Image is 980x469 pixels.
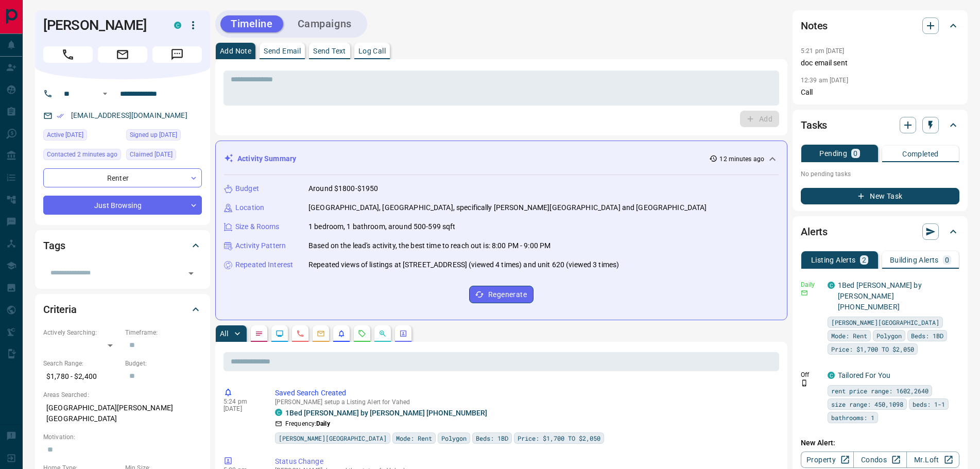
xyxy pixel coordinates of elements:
span: Email [98,46,147,63]
p: Log Call [358,47,386,55]
strong: Daily [316,420,330,427]
button: Open [184,266,198,281]
p: Motivation: [43,432,202,442]
p: [DATE] [223,405,260,412]
button: New Task [801,188,959,204]
button: Timeline [220,15,283,32]
div: Notes [801,13,959,38]
h2: Tags [43,237,65,254]
p: Call [801,87,959,98]
p: Activity Pattern [235,240,286,251]
p: Send Text [313,47,346,55]
p: Size & Rooms [235,221,280,232]
button: Open [99,88,111,100]
svg: Opportunities [379,329,387,338]
span: size range: 450,1098 [831,399,903,409]
p: Saved Search Created [275,388,775,398]
svg: Email [801,289,808,297]
div: Alerts [801,219,959,244]
span: Mode: Rent [396,433,432,443]
h2: Notes [801,18,828,34]
span: Contacted 2 minutes ago [47,149,117,160]
p: 2 [862,256,866,264]
a: Mr.Loft [906,451,959,468]
p: Based on the lead's activity, the best time to reach out is: 8:00 PM - 9:00 PM [308,240,551,251]
p: Add Note [220,47,251,55]
span: rent price range: 1602,2640 [831,386,929,396]
a: Condos [853,451,906,468]
p: 5:24 pm [223,398,260,405]
span: Mode: Rent [831,331,867,341]
p: Search Range: [43,359,120,368]
p: doc email sent [801,58,959,68]
span: Polygon [441,433,467,443]
p: Activity Summary [237,153,296,164]
p: Repeated views of listings at [STREET_ADDRESS] (viewed 4 times) and unit 620 (viewed 3 times) [308,259,619,270]
p: 5:21 pm [DATE] [801,47,845,55]
p: Frequency: [285,419,330,428]
span: [PERSON_NAME][GEOGRAPHIC_DATA] [279,433,387,443]
p: Actively Searching: [43,328,120,337]
svg: Listing Alerts [337,329,346,338]
svg: Email Verified [57,112,64,119]
svg: Push Notification Only [801,379,808,387]
div: condos.ca [275,409,282,416]
div: condos.ca [174,22,181,29]
h1: [PERSON_NAME] [43,17,159,33]
span: Message [152,46,202,63]
p: [GEOGRAPHIC_DATA][PERSON_NAME][GEOGRAPHIC_DATA] [43,399,202,427]
p: Timeframe: [125,328,202,337]
p: Budget [235,183,259,194]
p: Budget: [125,359,202,368]
svg: Emails [317,329,325,338]
span: bathrooms: 1 [831,412,874,423]
p: 0 [853,150,857,157]
p: [GEOGRAPHIC_DATA], [GEOGRAPHIC_DATA], specifically [PERSON_NAME][GEOGRAPHIC_DATA] and [GEOGRAPHIC... [308,202,707,213]
div: Activity Summary12 minutes ago [224,149,779,168]
p: All [220,330,228,337]
div: Fri Sep 12 2025 [43,149,121,163]
p: Around $1800-$1950 [308,183,378,194]
svg: Notes [255,329,263,338]
span: beds: 1-1 [913,399,945,409]
p: Repeated Interest [235,259,293,270]
span: Price: $1,700 TO $2,050 [831,344,914,354]
h2: Tasks [801,117,827,133]
svg: Requests [358,329,366,338]
div: Sat Sep 06 2025 [126,149,202,163]
span: Beds: 1BD [911,331,943,341]
a: Property [801,451,854,468]
p: 12:39 am [DATE] [801,77,848,84]
button: Campaigns [287,15,362,32]
span: Active [DATE] [47,130,83,140]
p: [PERSON_NAME] setup a Listing Alert for Vahed [275,398,775,406]
span: [PERSON_NAME][GEOGRAPHIC_DATA] [831,317,939,327]
div: Just Browsing [43,196,202,215]
a: 1Bed [PERSON_NAME] by [PERSON_NAME] [PHONE_NUMBER] [285,409,487,417]
svg: Calls [296,329,304,338]
p: Send Email [264,47,301,55]
span: Signed up [DATE] [130,130,177,140]
span: Claimed [DATE] [130,149,173,160]
span: Price: $1,700 TO $2,050 [518,433,600,443]
a: 1Bed [PERSON_NAME] by [PERSON_NAME] [PHONE_NUMBER] [838,281,922,311]
p: 12 minutes ago [719,154,764,164]
p: Location [235,202,264,213]
span: Beds: 1BD [476,433,508,443]
div: condos.ca [828,372,835,379]
p: Building Alerts [890,256,939,264]
div: Wed Sep 10 2025 [43,129,121,144]
p: Daily [801,280,821,289]
button: Regenerate [469,286,534,303]
p: No pending tasks [801,166,959,182]
div: Tags [43,233,202,258]
p: 0 [945,256,949,264]
p: Completed [902,150,939,158]
div: Criteria [43,297,202,322]
span: Call [43,46,93,63]
div: Renter [43,168,202,187]
p: Off [801,370,821,379]
div: condos.ca [828,282,835,289]
h2: Alerts [801,223,828,240]
svg: Lead Browsing Activity [276,329,284,338]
